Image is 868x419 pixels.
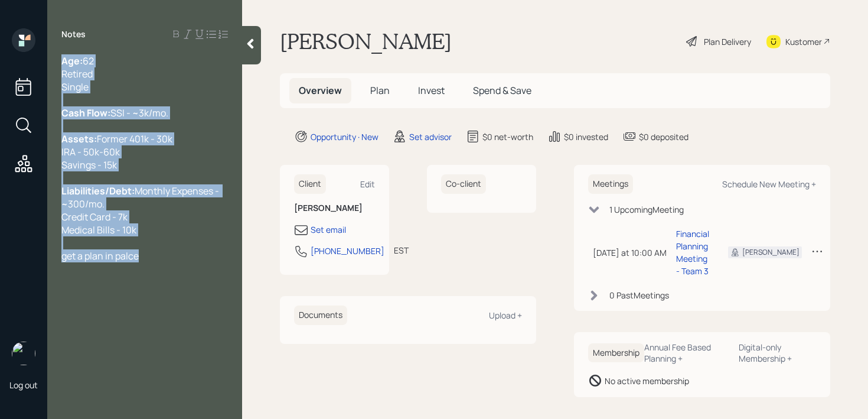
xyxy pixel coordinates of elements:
span: get a plan in palce [61,249,139,262]
span: Age: [61,54,83,67]
div: Financial Planning Meeting - Team 3 [676,228,709,277]
span: Monthly Expenses - ~300/mo. Credit Card - 7k Medical Bills - 10k [61,184,221,236]
div: Digital-only Membership + [739,342,816,364]
div: 0 Past Meeting s [609,289,669,301]
span: Former 401k - 30k IRA - 50k-60k Savings - 15k [61,132,172,171]
div: 1 Upcoming Meeting [609,203,684,216]
div: $0 deposited [639,131,688,143]
label: Notes [61,28,86,40]
span: Invest [418,84,445,97]
span: SSI - ~3k/mo. [110,106,168,119]
div: Log out [9,379,38,391]
span: Overview [299,84,342,97]
div: Opportunity · New [311,131,378,143]
h6: Meetings [588,174,633,194]
span: 62 Retired Single [61,54,94,93]
div: [PERSON_NAME] [742,247,800,258]
div: Set advisor [409,131,452,143]
span: Liabilities/Debt: [61,184,135,197]
img: retirable_logo.png [12,342,35,365]
span: Spend & Save [473,84,531,97]
div: Schedule New Meeting + [722,178,816,190]
div: Annual Fee Based Planning + [644,342,729,364]
div: $0 net-worth [482,131,533,143]
span: Plan [370,84,390,97]
h6: [PERSON_NAME] [294,203,375,213]
div: $0 invested [564,131,608,143]
div: [DATE] at 10:00 AM [593,246,667,259]
span: Cash Flow: [61,106,110,119]
h6: Co-client [441,174,486,194]
div: Plan Delivery [704,35,751,48]
h6: Client [294,174,326,194]
h6: Membership [588,343,644,363]
div: Set email [311,223,346,236]
div: Edit [360,178,375,190]
div: Upload + [489,310,522,321]
h1: [PERSON_NAME] [280,28,452,54]
div: [PHONE_NUMBER] [311,245,384,257]
div: Kustomer [785,35,822,48]
div: No active membership [605,375,689,387]
h6: Documents [294,306,347,325]
div: EST [394,244,409,256]
span: Assets: [61,132,97,145]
